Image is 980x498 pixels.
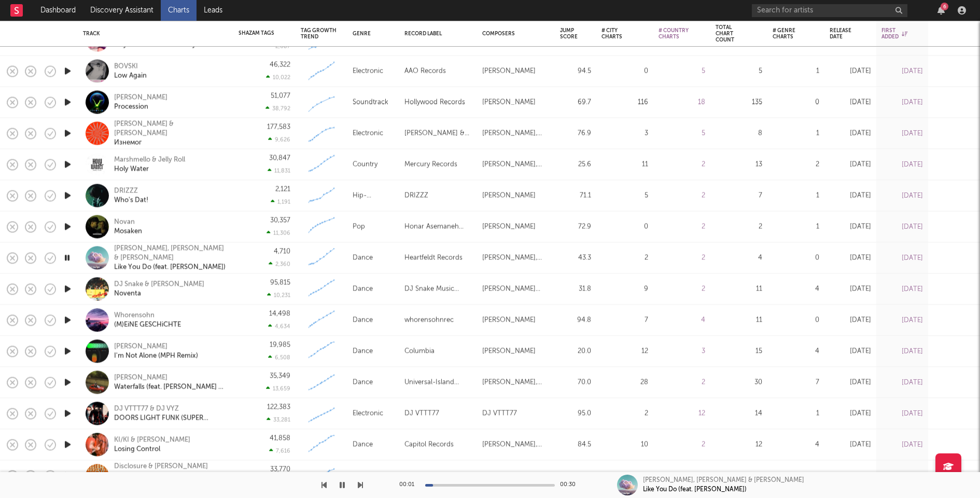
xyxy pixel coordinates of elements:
div: [DATE] [830,376,871,389]
div: Capitol Records [404,438,454,451]
div: Dance [353,345,373,357]
div: Tag Growth Trend [301,27,337,40]
div: 94.8 [560,314,591,326]
div: 1 [773,65,819,77]
div: 7 [773,376,819,389]
div: 5 [659,65,705,77]
div: 30,847 [269,155,290,162]
div: DJ Snake Music Productions Limited [404,283,472,295]
div: 5 [601,189,648,202]
div: [PERSON_NAME] O'[PERSON_NAME], [PERSON_NAME], Carliane [PERSON_NAME] [PERSON_NAME], [PERSON_NAME]... [482,283,550,295]
div: 14 [716,407,762,420]
div: Waterfalls (feat. [PERSON_NAME] & [PERSON_NAME]) [114,382,226,392]
div: [DATE] [881,127,923,140]
div: 2 [659,189,705,202]
div: [DATE] [881,469,923,482]
div: [PERSON_NAME], [PERSON_NAME] & [PERSON_NAME] [643,476,804,485]
div: 71.1 [560,189,591,202]
div: [PERSON_NAME] [482,220,536,233]
div: Novan [114,217,142,227]
div: 10,022 [266,74,290,81]
div: 10 [601,438,648,451]
div: KI/KI & [PERSON_NAME] [114,435,190,445]
div: 6,508 [268,354,290,361]
div: [PERSON_NAME], [PERSON_NAME] [482,438,550,451]
div: 2 [601,407,648,420]
div: 4 [773,345,819,357]
div: Disorder [404,469,431,482]
div: [PERSON_NAME] [482,189,536,202]
div: Procession [114,102,167,112]
div: [PERSON_NAME], [PERSON_NAME] & [PERSON_NAME] [114,244,226,262]
div: 2 [659,438,705,451]
div: Electronic [353,407,383,420]
div: 12 [601,345,648,357]
div: 9 [601,283,648,295]
div: 4 [716,252,762,264]
div: [DATE] [881,158,923,171]
a: DRIZZZWho's Dat! [114,186,148,205]
div: [DATE] [830,252,871,264]
div: [PERSON_NAME], [PERSON_NAME], [PERSON_NAME] [482,127,550,140]
div: 14,498 [269,311,290,317]
div: 8 [716,127,762,140]
div: Total Chart Count [716,24,747,43]
div: 2 [659,376,705,389]
div: 2 [659,252,705,264]
a: Whorensohn(M)EiNE GESCHiCHTE [114,311,181,329]
div: 3 [659,345,705,357]
div: 33,281 [267,417,290,423]
div: Heartfeldt Records [404,252,463,264]
div: [DATE] [830,283,871,295]
div: DOORS LIGHT FUNK (SUPER SLOWED) [114,413,226,423]
div: 1 [773,220,819,233]
div: [DATE] [881,283,923,295]
div: 10,231 [267,292,290,299]
input: Search for artists [752,4,907,17]
a: Marshmello & Jelly RollHoly Water [114,155,185,174]
div: 2 [716,220,762,233]
div: AAO Records [404,65,446,77]
div: 4,634 [268,323,290,330]
div: 11,306 [267,230,290,237]
div: [PERSON_NAME] [114,342,198,351]
div: 95.0 [560,407,591,420]
a: NovanMosaken [114,217,142,236]
div: Like You Do (feat. [PERSON_NAME]) [643,485,747,494]
div: 7,616 [269,448,290,454]
div: 15 [716,345,762,357]
div: 38,792 [265,105,290,112]
div: 11 [716,283,762,295]
div: [DATE] [881,65,923,77]
div: Marshmello & Jelly Roll [114,155,185,164]
div: 43.3 [560,252,591,264]
div: Dance [353,376,373,389]
div: 33,770 [270,466,290,473]
div: 51,077 [271,93,290,100]
div: [PERSON_NAME] [482,345,536,357]
div: 2,360 [269,261,290,268]
div: 4 [773,438,819,451]
div: 28 [601,376,648,389]
a: KI/KI & [PERSON_NAME]Losing Control [114,435,190,454]
div: 122,383 [267,404,290,411]
div: 4,710 [274,248,290,255]
div: Изнемог [114,138,226,147]
div: 13,659 [266,385,290,392]
div: Track [83,31,223,37]
div: [DATE] [881,220,923,233]
div: 6 [941,3,948,10]
div: Dance [353,438,373,451]
div: DJ Snake & [PERSON_NAME] [114,280,204,289]
div: 9,626 [268,136,290,143]
div: [DATE] [881,189,923,202]
div: [DATE] [830,220,871,233]
div: 4 [773,283,819,295]
div: Jump Score [560,27,578,40]
div: [DATE] [830,65,871,77]
div: 11 [601,158,648,171]
a: [PERSON_NAME]Procession [114,93,167,112]
div: Dance [353,283,373,295]
div: [PERSON_NAME] [114,93,167,102]
div: 2 [659,220,705,233]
